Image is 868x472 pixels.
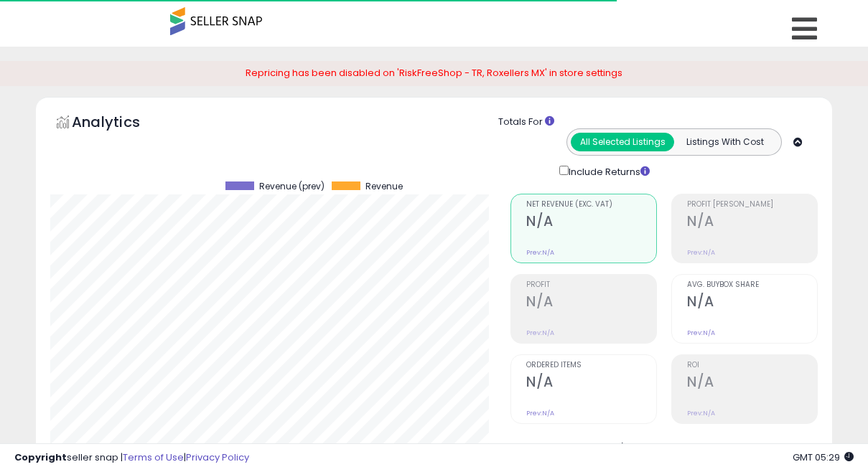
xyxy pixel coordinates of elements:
button: Listings With Cost [673,133,777,151]
span: Net Revenue (Exc. VAT) [526,201,656,209]
button: All Selected Listings [571,133,674,151]
h2: N/A [526,374,656,393]
span: ROI [687,362,817,369]
small: Prev: N/A [687,409,715,417]
h2: N/A [687,374,817,393]
h2: N/A [687,293,817,313]
div: seller snap | | [14,451,249,465]
span: Revenue (prev) [259,181,325,192]
small: Prev: N/A [687,248,715,257]
div: Include Returns [549,163,667,179]
h2: N/A [526,213,656,232]
h2: N/A [526,293,656,313]
a: Terms of Use [123,450,184,464]
span: Ordered Items [526,362,656,369]
span: Avg. Buybox Share [687,281,817,289]
span: Profit [526,281,656,289]
small: Prev: N/A [526,329,554,337]
small: Prev: N/A [687,329,715,337]
li: N/A [513,438,807,456]
span: Repricing has been disabled on 'RiskFreeShop - TR, Roxellers MX' in store settings [246,66,622,80]
a: Privacy Policy [186,450,249,464]
span: 2025-09-17 05:29 GMT [793,450,854,464]
strong: Copyright [14,450,67,464]
h2: N/A [687,213,817,232]
span: Revenue [365,181,403,192]
small: Prev: N/A [526,409,554,417]
span: Profit [PERSON_NAME] [687,201,817,209]
h5: Analytics [72,112,168,136]
b: Total Inventory Value: [513,442,610,454]
div: Totals For [498,115,821,129]
small: Prev: N/A [526,248,554,257]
